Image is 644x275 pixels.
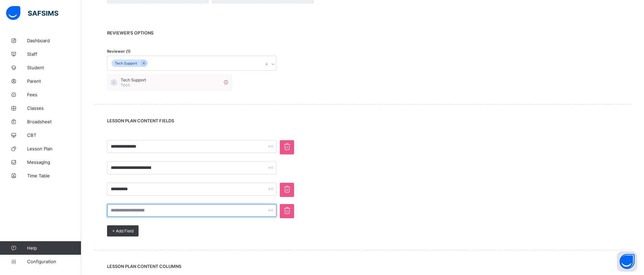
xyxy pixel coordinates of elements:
span: Configuration [27,259,81,264]
span: LESSON PLAN CONTENT COLUMNS [107,264,618,269]
div: Tech Support [111,59,141,67]
span: Student [27,65,81,70]
span: Lesson Plan [27,146,81,151]
span: + Add Field [112,228,133,233]
span: Parent [27,78,81,84]
span: Tech Support [121,77,146,82]
span: REVIEWER's OPTIONS [107,30,618,35]
span: Time Table [27,173,81,178]
span: Staff [27,51,81,57]
img: safsims [6,6,58,20]
span: Reviewer (1) [107,49,130,54]
span: LESSON PLAN CONTENT FIELDS [107,118,618,123]
button: Open asap [617,251,637,272]
span: Messaging [27,159,81,165]
span: Help [27,245,81,251]
span: Dashboard [27,38,81,43]
span: Fees [27,92,81,97]
span: Broadsheet [27,119,81,124]
span: CBT [27,132,81,138]
span: Tech [121,82,130,87]
span: Classes [27,105,81,111]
